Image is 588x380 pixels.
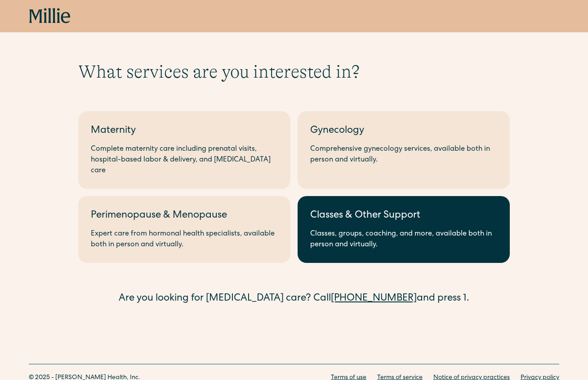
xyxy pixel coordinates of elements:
div: Expert care from hormonal health specialists, available both in person and virtually. [91,229,278,250]
div: Are you looking for [MEDICAL_DATA] care? Call and press 1. [78,292,510,306]
a: [PHONE_NUMBER] [331,294,417,304]
div: Comprehensive gynecology services, available both in person and virtually. [310,144,497,166]
div: Classes & Other Support [310,209,497,223]
a: MaternityComplete maternity care including prenatal visits, hospital-based labor & delivery, and ... [78,111,290,189]
a: Perimenopause & MenopauseExpert care from hormonal health specialists, available both in person a... [78,196,290,263]
div: Classes, groups, coaching, and more, available both in person and virtually. [310,229,497,250]
a: Classes & Other SupportClasses, groups, coaching, and more, available both in person and virtually. [298,196,510,263]
div: Gynecology [310,124,497,139]
div: Perimenopause & Menopause [91,209,278,223]
div: Complete maternity care including prenatal visits, hospital-based labor & delivery, and [MEDICAL_... [91,144,278,176]
a: GynecologyComprehensive gynecology services, available both in person and virtually. [298,111,510,189]
h1: What services are you interested in? [78,61,510,83]
div: Maternity [91,124,278,139]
